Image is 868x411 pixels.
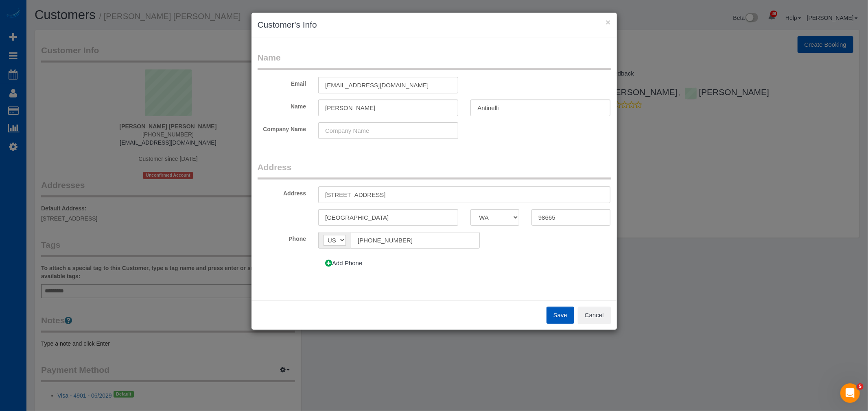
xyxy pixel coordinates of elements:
[857,383,864,390] span: 5
[251,13,617,330] sui-modal: Customer's Info
[318,255,369,272] button: Add Phone
[251,77,313,88] label: Email
[251,122,313,133] label: Company Name
[258,52,611,70] legend: Name
[470,100,610,116] input: Last Name
[318,209,458,226] input: City
[251,186,313,197] label: Address
[318,122,458,139] input: Company Name
[251,232,313,243] label: Phone
[531,209,611,226] input: Zip Code
[547,307,574,324] button: Save
[318,100,458,116] input: First Name
[840,383,860,403] iframe: Intercom live chat
[258,161,611,180] legend: Address
[258,19,611,31] h3: Customer's Info
[351,232,479,249] input: Phone
[251,100,313,110] label: Name
[578,307,611,324] button: Cancel
[606,18,610,26] button: ×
